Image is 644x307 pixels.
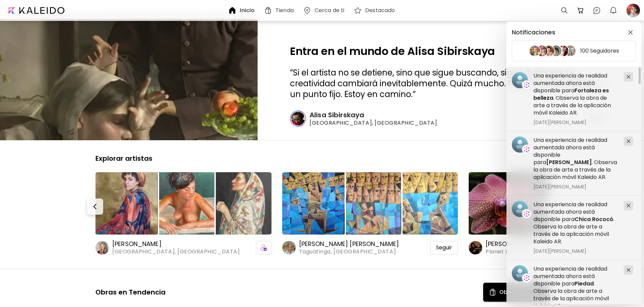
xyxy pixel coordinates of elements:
span: [DATE][PERSON_NAME] [533,119,618,125]
img: closeButton [628,30,633,35]
span: [DATE][PERSON_NAME] [533,184,618,190]
h5: Una experiencia de realidad aumentada ahora está disponible para . Observa la obra de arte a trav... [533,201,618,245]
h5: Notificaciones [512,29,555,36]
h5: Una experiencia de realidad aumentada ahora está disponible para . Observa la obra de arte a trav... [533,136,618,181]
span: Fortaleza es belleza [533,87,609,102]
span: [PERSON_NAME] [546,158,592,166]
span: [DATE][PERSON_NAME] [533,248,618,254]
h5: Una experiencia de realidad aumentada ahora está disponible para . Observa la obra de arte a trav... [533,72,618,117]
span: Chica Rococó [575,215,613,223]
span: Piedad [575,280,594,287]
h5: 100 Seguidores [580,48,619,54]
button: closeButton [625,27,636,38]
